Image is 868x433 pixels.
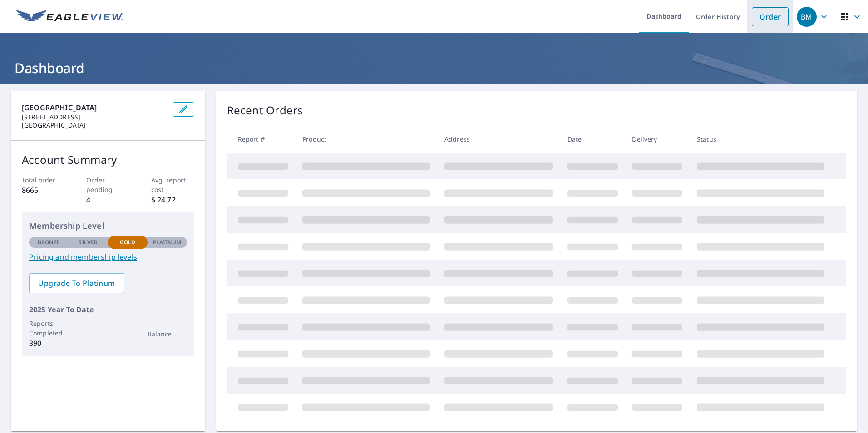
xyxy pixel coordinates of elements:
[86,175,129,194] p: Order pending
[86,194,129,205] p: 4
[227,126,296,153] th: Report #
[36,278,117,288] span: Upgrade To Platinum
[437,126,560,153] th: Address
[29,319,69,338] p: Reports Completed
[148,329,187,339] p: Balance
[29,338,69,349] p: 390
[16,10,123,24] img: EV Logo
[690,126,832,153] th: Status
[797,7,817,27] div: BM
[29,304,187,315] p: 2025 Year To Date
[227,102,303,118] p: Recent Orders
[153,238,182,246] p: Platinum
[22,185,65,196] p: 8665
[295,126,437,153] th: Product
[11,59,857,77] h1: Dashboard
[22,152,194,168] p: Account Summary
[29,273,124,293] a: Upgrade To Platinum
[151,194,194,205] p: $ 24.72
[752,7,789,26] a: Order
[29,251,187,262] a: Pricing and membership levels
[120,238,135,246] p: Gold
[29,220,187,232] p: Membership Level
[22,113,165,121] p: [STREET_ADDRESS]
[22,102,165,113] p: [GEOGRAPHIC_DATA]
[560,126,625,153] th: Date
[38,238,60,246] p: Bronze
[151,175,194,194] p: Avg. report cost
[22,121,165,129] p: [GEOGRAPHIC_DATA]
[625,126,690,153] th: Delivery
[22,175,65,185] p: Total order
[79,238,98,246] p: Silver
